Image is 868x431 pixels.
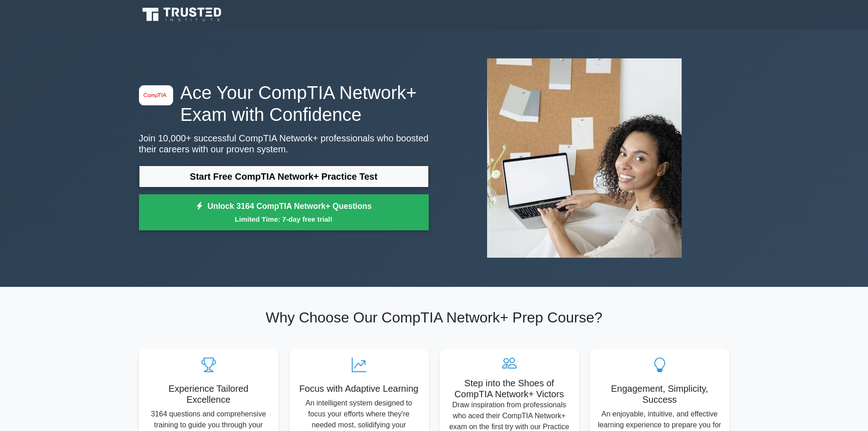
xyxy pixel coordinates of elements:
[139,166,429,187] a: Start Free CompTIA Network+ Practice Test
[139,82,429,125] h1: Ace Your CompTIA Network+ Exam with Confidence
[447,378,572,400] h5: Step into the Shoes of CompTIA Network+ Victors
[146,383,271,405] h5: Experience Tailored Excellence
[139,309,729,326] h2: Why Choose Our CompTIA Network+ Prep Course?
[139,194,429,231] a: Unlock 3164 CompTIA Network+ QuestionsLimited Time: 7-day free trial!
[597,383,722,405] h5: Engagement, Simplicity, Success
[139,133,429,155] p: Join 10,000+ successful CompTIA Network+ professionals who boosted their careers with our proven ...
[150,214,417,224] small: Limited Time: 7-day free trial!
[297,383,421,394] h5: Focus with Adaptive Learning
